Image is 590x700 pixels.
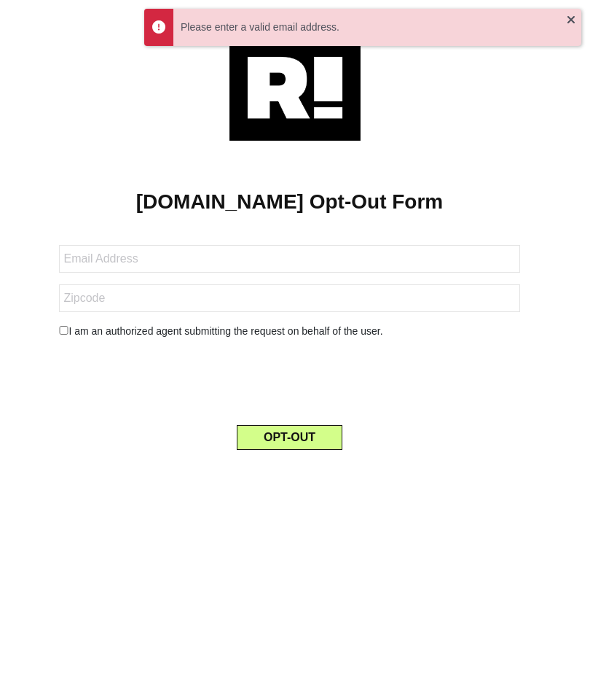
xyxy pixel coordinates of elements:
[48,324,530,339] div: I am an authorized agent submitting the request on behalf of the user.
[59,245,519,273] input: Email Address
[229,35,361,141] img: Retention.com
[181,20,567,35] div: Please enter a valid email address.
[22,190,557,214] h1: [DOMAIN_NAME] Opt-Out Form
[237,425,342,450] button: OPT-OUT
[59,284,519,312] input: Zipcode
[179,351,401,408] iframe: reCAPTCHA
